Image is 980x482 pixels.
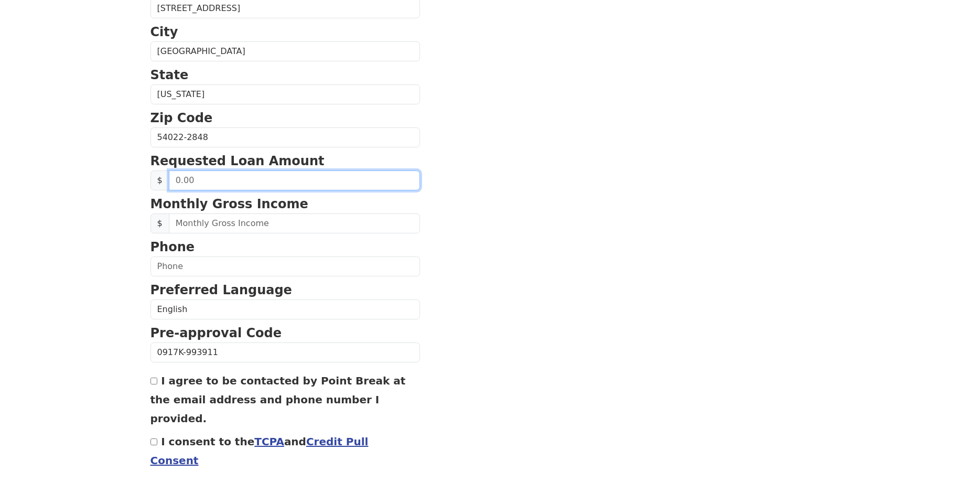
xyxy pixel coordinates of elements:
[150,374,406,425] label: I agree to be contacted by Point Break at the email address and phone number I provided.
[150,326,282,340] strong: Pre-approval Code
[150,111,213,125] strong: Zip Code
[150,68,189,82] strong: State
[150,435,369,467] label: I consent to the and
[150,127,420,147] input: Zip Code
[150,25,178,39] strong: City
[150,240,195,254] strong: Phone
[150,195,420,213] p: Monthly Gross Income
[150,170,169,190] span: $
[150,256,420,276] input: Phone
[169,170,420,190] input: 0.00
[254,435,284,448] a: TCPA
[150,41,420,61] input: City
[169,213,420,233] input: Monthly Gross Income
[150,342,420,362] input: Pre-approval Code
[150,283,292,297] strong: Preferred Language
[150,213,169,233] span: $
[150,154,325,168] strong: Requested Loan Amount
